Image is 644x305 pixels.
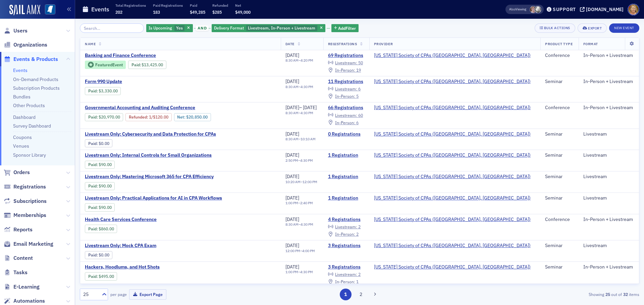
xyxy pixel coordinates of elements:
div: Seminar [545,152,574,158]
span: $0.00 [99,252,109,257]
div: – [285,222,313,227]
span: $90.00 [99,205,112,210]
span: Is Upcoming [149,25,172,30]
a: Paid [88,162,97,167]
div: Bulk Actions [544,26,570,30]
a: In-Person: 6 [328,120,359,125]
span: Viewing [509,7,526,12]
a: Livestream: 2 [328,272,361,277]
div: Paid: 3 - $9000 [85,161,115,169]
a: 4 Registrations [328,217,365,223]
a: Governmental Accounting and Auditing Conference [85,105,261,111]
button: and [194,25,211,31]
a: Paid [88,226,97,231]
a: [US_STATE] Society of CPAs ([GEOGRAPHIC_DATA], [GEOGRAPHIC_DATA]) [374,264,531,270]
div: Net: $2085000 [174,113,211,121]
div: Livestream [583,152,634,158]
span: : [88,88,99,93]
span: $285 [212,9,222,15]
a: Livestream Only: Mastering Microsoft 365 for CPA Efficiency [85,174,214,180]
span: Net : [177,115,186,120]
span: In-Person : [335,93,355,99]
a: Sponsor Library [13,152,46,158]
span: Reports [13,226,33,233]
span: 19 [356,67,361,73]
span: Livestream : [335,60,357,65]
div: – [285,270,313,274]
div: [DOMAIN_NAME] [586,6,624,12]
span: 2 [358,224,361,229]
span: : [129,115,149,120]
a: Subscription Products [13,85,60,91]
a: Automations [4,297,45,305]
a: Health Care Services Conference [85,217,198,223]
span: 2 [356,231,359,237]
span: [DATE] [285,131,299,137]
a: 3 Registrations [328,264,365,270]
span: Mississippi Society of CPAs (Ridgeland, MS) [374,264,531,270]
p: Paid Registrations [153,3,183,8]
button: 2 [355,289,367,300]
div: Livestream [583,195,634,201]
a: 69 Registrations [328,53,365,59]
span: Governmental Accounting and Auditing Conference [85,105,198,111]
span: Mississippi Society of CPAs (Ridgeland, MS) [374,243,531,249]
time: 4:20 PM [301,58,313,63]
span: 6 [356,120,359,125]
time: 4:00 PM [302,248,315,253]
span: Add Filter [338,25,356,31]
span: : [88,252,99,257]
a: [US_STATE] Society of CPAs ([GEOGRAPHIC_DATA], [GEOGRAPHIC_DATA]) [374,217,531,223]
span: [DATE] [285,242,299,248]
span: Form 990 Update [85,79,198,85]
a: Banking and Finance Conference [85,53,217,59]
span: Mississippi Society of CPAs (Ridgeland, MS) [374,195,531,201]
span: Subscriptions [13,198,47,205]
span: Livestream : [335,272,357,277]
span: 6 [358,86,361,91]
span: In-Person : [335,279,355,284]
a: Organizations [4,41,47,49]
div: – [285,111,317,115]
img: SailAMX [9,5,40,15]
span: : [88,183,99,188]
div: Yes [146,24,193,32]
span: Mississippi Society of CPAs (Ridgeland, MS) [374,131,531,137]
a: Events [13,67,28,73]
a: Livestream Only: Internal Controls for Small Organizations [85,152,212,158]
div: Refunded: 81 - $2097000 [125,113,171,121]
div: Also [509,7,516,11]
span: 5 [356,93,359,99]
a: 66 Registrations [328,105,365,111]
a: [US_STATE] Society of CPAs ([GEOGRAPHIC_DATA], [GEOGRAPHIC_DATA]) [374,105,531,111]
span: Livestream : [335,112,357,118]
a: New Event [609,24,639,30]
span: Events & Products [13,56,58,63]
time: 8:30 AM [285,137,299,141]
a: [US_STATE] Society of CPAs ([GEOGRAPHIC_DATA], [GEOGRAPHIC_DATA]) [374,152,531,158]
div: – [285,105,317,111]
span: 60 [358,112,363,118]
a: Users [4,27,28,34]
span: : [88,226,99,231]
span: Date [285,42,294,46]
a: 1 Registration [328,195,365,201]
span: [DATE] [285,173,299,179]
a: 0 Registrations [328,131,365,137]
p: Paid [190,3,205,8]
div: 25 [83,291,98,298]
div: Seminar [545,243,574,249]
a: 3 Registrations [328,243,365,249]
a: In-Person: 5 [328,94,359,99]
a: In-Person: 2 [328,232,359,237]
a: Paid [88,88,97,93]
div: Conference [545,53,574,59]
div: Paid: 4 - $86000 [85,225,117,233]
div: Paid: 0 - $0 [85,139,112,147]
span: 183 [153,9,160,15]
span: Lydia Carlisle [530,6,537,13]
a: Email Marketing [4,240,53,248]
time: 4:30 PM [301,222,313,227]
div: Paid: 71 - $1342500 [128,61,166,69]
div: Paid: 81 - $2097000 [85,113,123,121]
